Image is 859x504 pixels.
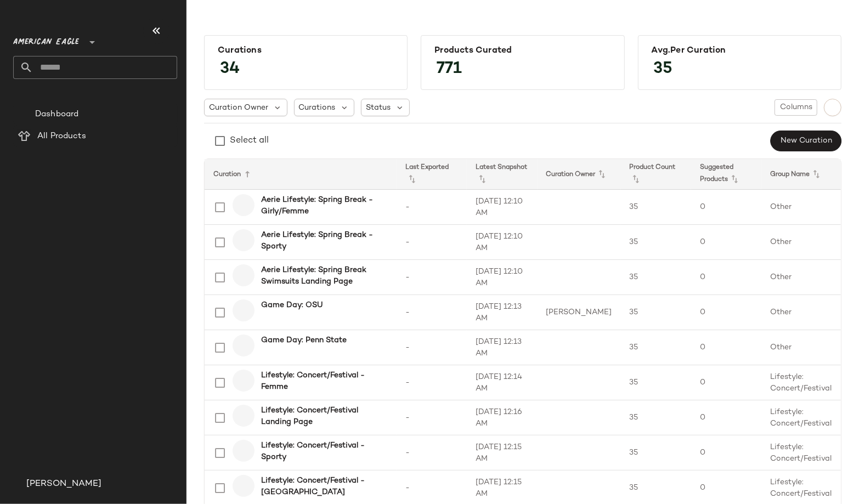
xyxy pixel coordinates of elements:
td: 0 [691,190,761,225]
div: Select all [230,134,269,148]
td: 35 [621,365,691,400]
td: [DATE] 12:15 AM [467,435,537,471]
span: Curations [299,102,336,114]
span: 35 [643,49,684,89]
td: [DATE] 12:10 AM [467,260,537,295]
span: New Curation [780,137,832,145]
td: - [397,400,467,435]
td: - [397,330,467,365]
td: [PERSON_NAME] [538,295,621,330]
td: 0 [691,365,761,400]
td: [DATE] 12:13 AM [467,330,537,365]
td: 0 [691,400,761,435]
td: - [397,190,467,225]
th: Group Name [761,159,841,190]
b: Aerie Lifestyle: Spring Break - Girly/Femme [261,194,383,217]
td: Lifestyle: Concert/Festival [761,400,841,435]
b: Lifestyle: Concert/Festival - Femme [261,370,383,393]
th: Product Count [621,159,691,190]
td: Other [761,330,841,365]
th: Last Exported [397,159,467,190]
th: Latest Snapshot [467,159,537,190]
b: Lifestyle: Concert/Festival - [GEOGRAPHIC_DATA] [261,475,383,498]
span: [PERSON_NAME] [26,478,101,491]
b: Lifestyle: Concert/Festival Landing Page [261,405,383,428]
span: 34 [209,49,251,89]
td: 0 [691,295,761,330]
td: Other [761,225,841,260]
div: Avg.per Curation [652,46,828,56]
span: Columns [779,103,812,112]
td: 35 [621,295,691,330]
td: [DATE] 12:13 AM [467,295,537,330]
td: 0 [691,225,761,260]
td: 35 [621,400,691,435]
td: - [397,295,467,330]
div: Products Curated [434,46,611,56]
span: Dashboard [35,108,78,121]
td: - [397,435,467,471]
th: Curation Owner [538,159,621,190]
td: [DATE] 12:10 AM [467,190,537,225]
button: New Curation [771,131,841,151]
td: - [397,225,467,260]
td: - [397,260,467,295]
td: 35 [621,330,691,365]
span: Status [366,102,391,114]
td: 35 [621,190,691,225]
td: 35 [621,435,691,471]
button: Columns [775,99,817,116]
span: 771 [426,49,473,89]
td: Lifestyle: Concert/Festival [761,365,841,400]
td: 0 [691,330,761,365]
b: Game Day: OSU [261,299,323,311]
td: Other [761,260,841,295]
th: Suggested Products [691,159,761,190]
td: [DATE] 12:10 AM [467,225,537,260]
span: American Eagle [13,30,79,49]
td: Other [761,295,841,330]
td: Lifestyle: Concert/Festival [761,435,841,471]
b: Lifestyle: Concert/Festival - Sporty [261,440,383,463]
td: 35 [621,225,691,260]
td: 0 [691,435,761,471]
td: - [397,365,467,400]
td: 0 [691,260,761,295]
span: Curation Owner [209,102,268,114]
td: [DATE] 12:16 AM [467,400,537,435]
td: Other [761,190,841,225]
b: Game Day: Penn State [261,335,347,346]
td: [DATE] 12:14 AM [467,365,537,400]
div: Curations [218,46,394,56]
b: Aerie Lifestyle: Spring Break Swimsuits Landing Page [261,264,383,287]
b: Aerie Lifestyle: Spring Break - Sporty [261,229,383,252]
th: Curation [205,159,397,190]
span: All Products [37,130,86,143]
td: 35 [621,260,691,295]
